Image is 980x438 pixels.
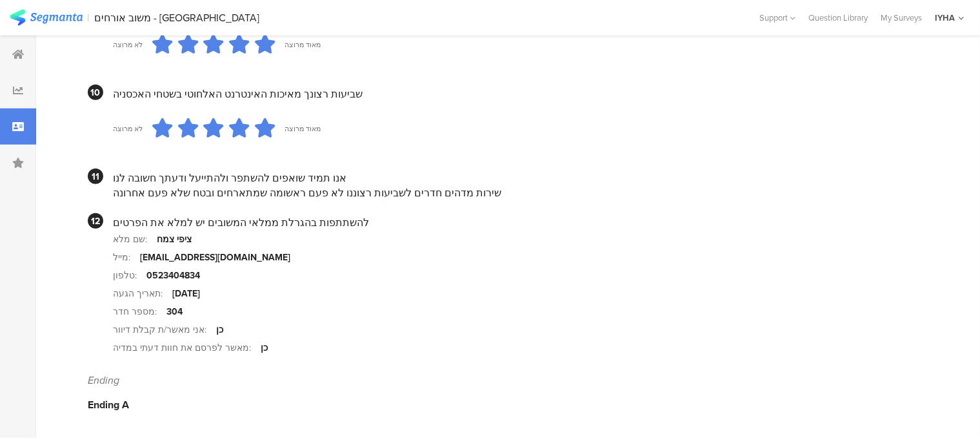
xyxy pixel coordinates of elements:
[88,397,919,412] div: Ending A
[95,12,260,24] div: משוב אורחים - [GEOGRAPHIC_DATA]
[113,305,166,318] div: מספר חדר:
[113,287,172,300] div: תאריך הגעה:
[88,85,103,100] div: 10
[285,39,321,50] div: מאוד מרוצה
[172,287,200,300] div: [DATE]
[146,269,200,282] div: 0523404834
[140,251,290,264] div: [EMAIL_ADDRESS][DOMAIN_NAME]
[935,12,955,24] div: IYHA
[88,10,90,25] div: |
[113,215,919,230] div: להשתתפות בהגרלת ממלאי המשובים יש למלא את הפרטים
[113,171,919,185] div: אנו תמיד שואפים להשתפר ולהתייעל ודעתך חשובה לנו
[113,269,146,282] div: טלפון:
[216,323,223,337] div: כן
[113,185,919,200] div: שירות מדהים חדרים לשביעות רצוננו לא פעם ראשומה שמתארחים ובטח שלא פעם אחרונה
[113,341,261,355] div: מאשר לפרסם את חוות דעתי במדיה:
[113,123,143,134] div: לא מרוצה
[261,341,268,355] div: כן
[88,373,919,388] div: Ending
[113,323,216,337] div: אני מאשר/ת קבלת דיוור:
[157,233,192,246] div: ציפי צמח
[113,87,919,101] div: שביעות רצונך מאיכות האינטרנט האלחוטי בשטחי האכסניה
[88,213,103,229] div: 12
[759,8,795,28] div: Support
[10,10,83,26] img: segmanta logo
[285,123,321,134] div: מאוד מרוצה
[166,305,183,318] div: 304
[113,39,143,50] div: לא מרוצה
[113,233,157,246] div: שם מלא:
[802,12,874,24] a: Question Library
[874,12,928,24] a: My Surveys
[88,169,103,184] div: 11
[113,251,140,264] div: מייל:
